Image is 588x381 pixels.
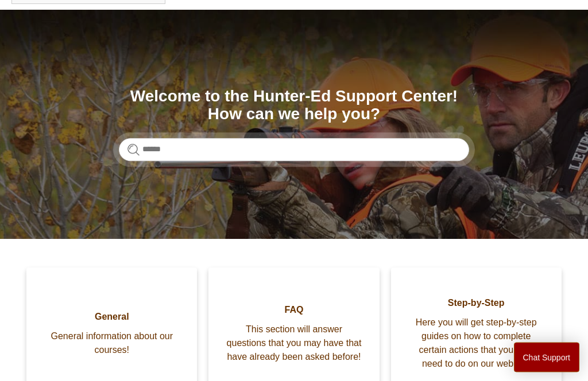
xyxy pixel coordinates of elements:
[408,297,544,311] span: Step-by-Step
[44,311,180,324] span: General
[408,316,544,371] span: Here you will get step-by-step guides on how to complete certain actions that you may need to do ...
[226,323,362,364] span: This section will answer questions that you may have that have already been asked before!
[226,304,362,317] span: FAQ
[44,330,180,358] span: General information about our courses!
[119,139,469,162] input: Search
[514,343,580,372] button: Chat Support
[119,88,469,124] h1: Welcome to the Hunter-Ed Support Center! How can we help you?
